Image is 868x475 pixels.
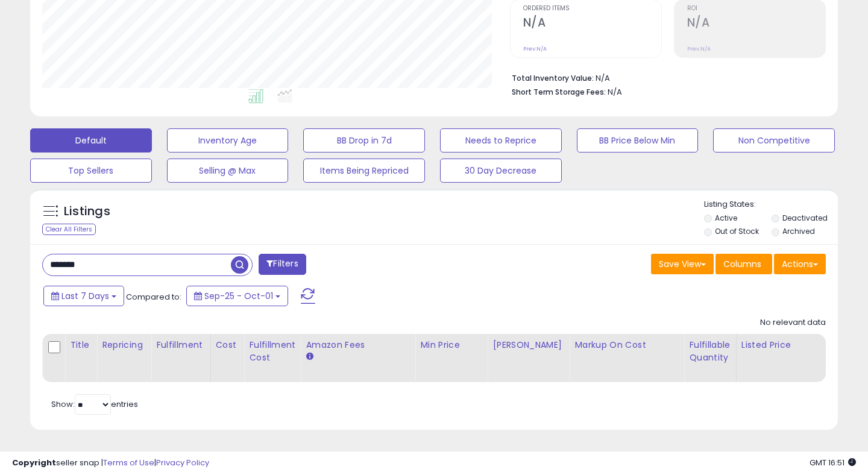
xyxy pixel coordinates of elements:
[723,258,761,270] span: Columns
[574,339,679,351] div: Markup on Cost
[102,339,146,351] div: Repricing
[167,159,289,183] button: Selling @ Max
[523,45,547,52] small: Prev: N/A
[608,86,622,98] span: N/A
[204,290,273,302] span: Sep-25 - Oct-01
[30,128,152,153] button: Default
[715,254,772,274] button: Columns
[782,226,815,236] label: Archived
[713,128,835,153] button: Non Competitive
[523,5,661,12] span: Ordered Items
[492,339,564,351] div: [PERSON_NAME]
[512,87,606,97] b: Short Term Storage Fees:
[512,70,817,84] li: N/A
[30,159,152,183] button: Top Sellers
[42,224,96,235] div: Clear All Filters
[12,458,209,469] div: seller snap | |
[651,254,714,274] button: Save View
[577,128,699,153] button: BB Price Below Min
[303,128,425,153] button: BB Drop in 7d
[306,339,410,351] div: Amazon Fees
[687,5,825,12] span: ROI
[64,203,110,220] h5: Listings
[810,457,856,468] span: 2025-10-9 16:51 GMT
[741,339,846,351] div: Listed Price
[306,351,313,362] small: Amazon Fees.
[12,457,56,468] strong: Copyright
[303,159,425,183] button: Items Being Repriced
[570,334,684,382] th: The percentage added to the cost of goods (COGS) that forms the calculator for Min & Max prices.
[782,213,828,223] label: Deactivated
[103,457,154,468] a: Terms of Use
[156,339,205,351] div: Fulfillment
[689,339,731,364] div: Fulfillable Quantity
[249,339,295,364] div: Fulfillment Cost
[760,317,826,329] div: No relevant data
[715,226,759,236] label: Out of Stock
[687,45,711,52] small: Prev: N/A
[126,291,181,303] span: Compared to:
[61,290,109,302] span: Last 7 Days
[216,339,239,351] div: Cost
[186,286,288,306] button: Sep-25 - Oct-01
[167,128,289,153] button: Inventory Age
[440,128,562,153] button: Needs to Reprice
[420,339,482,351] div: Min Price
[259,254,306,275] button: Filters
[51,398,138,410] span: Show: entries
[687,16,825,32] h2: N/A
[156,457,209,468] a: Privacy Policy
[43,286,124,306] button: Last 7 Days
[704,199,838,210] p: Listing States:
[440,159,562,183] button: 30 Day Decrease
[774,254,826,274] button: Actions
[523,16,661,32] h2: N/A
[715,213,737,223] label: Active
[512,73,594,83] b: Total Inventory Value:
[70,339,92,351] div: Title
